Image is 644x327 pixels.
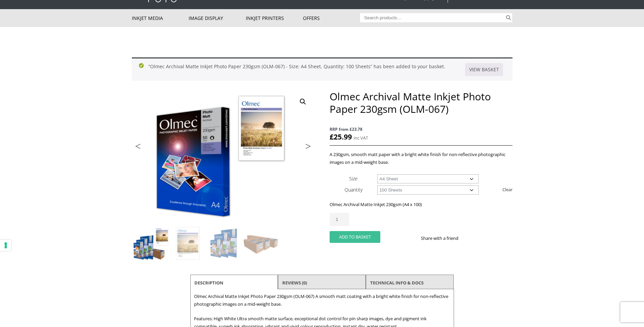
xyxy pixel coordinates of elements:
[282,277,307,289] a: Reviews (0)
[207,225,243,262] img: Olmec Archival Matte Inkjet Photo Paper 230gsm (OLM-067) - Image 3
[330,132,334,142] span: £
[465,63,503,76] a: View basket
[189,9,246,27] a: Image Display
[467,235,472,241] img: facebook sharing button
[483,235,488,241] img: email sharing button
[246,9,303,27] a: Inkjet Printers
[132,9,189,27] a: Inkjet Media
[330,231,380,243] button: Add to basket
[421,234,467,242] p: Share with a friend
[303,9,360,27] a: Offers
[330,90,512,115] h1: Olmec Archival Matte Inkjet Photo Paper 230gsm (OLM-067)
[475,235,480,241] img: twitter sharing button
[330,213,349,226] input: Product quantity
[194,293,450,308] p: Olmec Archival Matte Inkjet Photo Paper 230gsm (OLM-067) A smooth matt coating with a bright whit...
[505,13,512,22] button: Search
[370,277,424,289] a: TECHNICAL INFO & DOCS
[330,132,352,142] bdi: 25.99
[132,225,169,262] img: Olmec Archival Matte Inkjet Photo Paper 230gsm (OLM-067)
[502,184,512,195] a: Clear options
[344,186,362,193] label: Quantity
[132,57,512,81] div: “Olmec Archival Matte Inkjet Photo Paper 230gsm (OLM-067) - Size: A4 Sheet, Quantity: 100 Sheets”...
[169,225,206,262] img: Olmec Archival Matte Inkjet Photo Paper 230gsm (OLM-067) - Image 2
[360,13,505,22] input: Search products…
[244,225,280,262] img: Olmec Archival Matte Inkjet Photo Paper 230gsm (OLM-067) - Image 4
[330,125,512,133] span: RRP from £23.78
[297,96,309,108] a: View full-screen image gallery
[330,151,512,166] p: A 230gsm, smooth matt paper with a bright white finish for non-reflective photographic images on ...
[349,175,358,182] label: Size
[330,201,512,208] p: Olmec Archival Matte Inkjet 230gsm (A4 x 100)
[194,277,223,289] a: Description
